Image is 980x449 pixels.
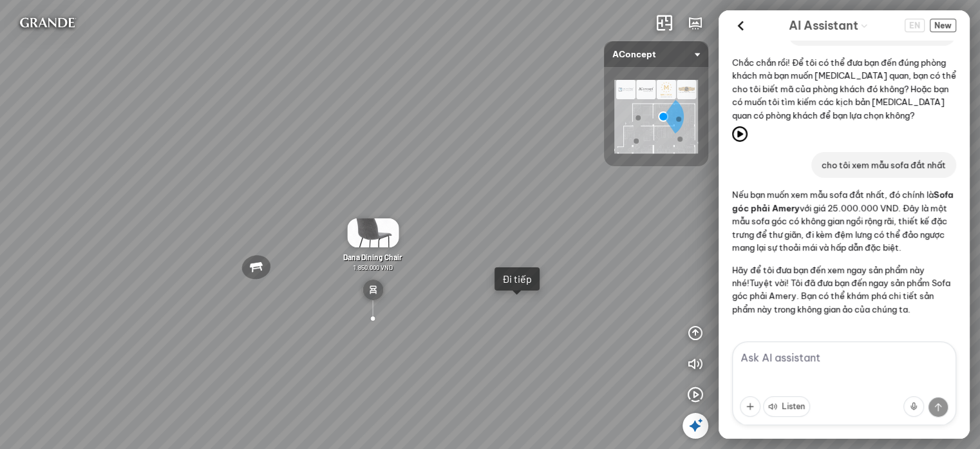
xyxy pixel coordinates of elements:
[732,188,956,254] p: Nếu bạn muốn xem mẫu sofa đắt nhất, đó chính là với giá 25.000.000 VND. Đây là một mẫu sofa góc c...
[789,15,869,35] div: AI Guide options
[353,263,393,271] span: 1.850.000 VND
[905,19,925,32] button: Change language
[502,272,532,285] div: Đi tiếp
[614,80,698,153] img: AConcept_CTMHTJT2R6E4.png
[789,17,858,35] span: AI Assistant
[822,158,946,171] p: cho tôi xem mẫu sofa đắt nhất
[732,189,953,213] span: Sofa góc phải Amery
[930,19,956,32] button: New Chat
[363,280,383,300] img: type_chair_EH76Y3RXHCN6.svg
[905,19,925,32] span: EN
[930,19,956,32] span: New
[343,253,402,262] span: Dana Dining Chair
[10,10,84,36] img: logo
[732,263,956,316] p: Hãy để tôi đưa bạn đến xem ngay sản phẩm này nhé!Tuyệt vời! Tôi đã đưa bạn đến ngay sản phẩm Sofa...
[732,56,956,122] p: Chắc chắn rồi! Để tôi có thể đưa bạn đến đúng phòng khách mà bạn muốn [MEDICAL_DATA] quan, bạn có...
[763,396,810,417] button: Listen
[347,218,399,247] img: Gh___n_Dana_7A6XRUHMPY6G.gif
[612,41,700,67] span: AConcept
